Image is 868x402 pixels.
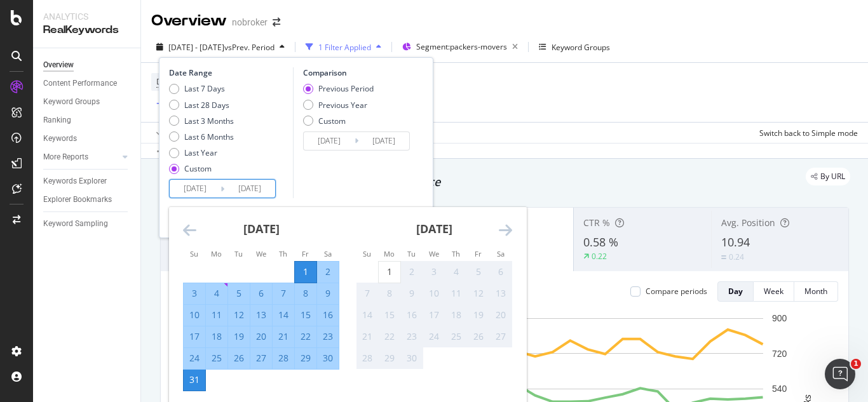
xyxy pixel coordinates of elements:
div: Last 28 Days [184,100,229,111]
div: 22 [295,330,316,343]
div: Last 3 Months [184,116,234,126]
small: Sa [324,249,332,258]
div: 22 [379,330,400,343]
div: 14 [356,309,378,321]
button: Switch back to Simple mode [754,123,858,143]
td: Selected. Tuesday, August 26, 2025 [228,347,250,369]
a: Keywords [43,132,132,145]
div: Explorer Bookmarks [43,193,112,206]
td: Selected. Wednesday, August 13, 2025 [250,304,273,326]
div: Previous Year [318,100,367,111]
td: Selected. Monday, August 4, 2025 [206,283,228,304]
div: 6 [250,287,272,300]
div: arrow-right-arrow-left [273,18,280,27]
td: Not available. Tuesday, September 30, 2025 [401,347,423,369]
div: Keyword Sampling [43,217,108,231]
small: Tu [407,249,416,258]
small: Th [279,249,287,258]
div: 23 [401,330,423,343]
div: 13 [490,287,512,300]
td: Not available. Friday, September 26, 2025 [468,326,490,347]
a: Keyword Groups [43,95,132,109]
small: Mo [211,249,222,258]
td: Not available. Monday, September 29, 2025 [379,347,401,369]
span: vs Prev. Period [224,42,275,53]
div: Overview [43,58,74,72]
small: Su [363,249,371,258]
div: Custom [318,116,346,126]
div: Custom [184,163,212,174]
div: Last 28 Days [169,100,234,111]
div: 1 Filter Applied [318,42,371,53]
td: Selected. Monday, August 11, 2025 [206,304,228,326]
small: Fr [302,249,309,258]
small: We [429,249,439,258]
div: 25 [206,352,227,365]
text: 900 [772,313,787,323]
td: Selected. Tuesday, August 12, 2025 [228,304,250,326]
a: More Reports [43,151,119,164]
strong: [DATE] [416,221,452,236]
td: Not available. Sunday, September 21, 2025 [356,326,379,347]
div: 2 [401,265,423,278]
small: Tu [234,249,243,258]
div: 3 [184,287,205,300]
div: 23 [317,330,339,343]
td: Selected. Saturday, August 23, 2025 [317,326,339,347]
small: Sa [497,249,505,258]
td: Not available. Wednesday, September 3, 2025 [423,261,445,283]
a: Explorer Bookmarks [43,193,132,206]
div: 10 [423,287,445,300]
div: Custom [169,163,234,174]
td: Selected. Saturday, August 16, 2025 [317,304,339,326]
td: Not available. Tuesday, September 23, 2025 [401,326,423,347]
div: Last 3 Months [169,116,234,126]
div: 28 [356,352,378,365]
button: Add Filter [151,97,202,112]
div: 8 [379,287,400,300]
td: Not available. Friday, September 19, 2025 [468,304,490,326]
div: 21 [273,330,294,343]
div: 8 [295,287,316,300]
td: Selected. Tuesday, August 19, 2025 [228,326,250,347]
div: 0.22 [592,251,607,262]
div: 7 [356,287,378,300]
div: Move backward to switch to the previous month. [183,222,196,238]
button: Segment:packers-movers [397,37,523,57]
div: 11 [445,287,467,300]
td: Not available. Thursday, September 4, 2025 [445,261,468,283]
a: Overview [43,58,132,72]
td: Selected. Sunday, August 17, 2025 [184,326,206,347]
td: Selected. Monday, August 18, 2025 [206,326,228,347]
td: Not available. Sunday, September 28, 2025 [356,347,379,369]
div: 29 [295,352,316,365]
td: Not available. Wednesday, September 24, 2025 [423,326,445,347]
a: Keywords Explorer [43,175,132,188]
div: 9 [401,287,423,300]
div: 9 [317,287,339,300]
input: End Date [358,132,409,150]
div: Previous Period [318,83,374,94]
div: 18 [445,309,467,321]
div: More Reports [43,151,88,164]
td: Not available. Friday, September 5, 2025 [468,261,490,283]
div: Month [804,286,827,297]
div: 3 [423,265,445,278]
td: Not available. Sunday, September 14, 2025 [356,304,379,326]
img: Equal [721,255,726,259]
div: 0.24 [729,251,744,262]
span: 0.58 % [583,234,618,250]
div: Previous Period [303,83,374,94]
td: Selected. Sunday, August 24, 2025 [184,347,206,369]
div: Keyword Groups [43,95,100,109]
button: Keyword Groups [534,37,615,57]
td: Selected. Thursday, August 21, 2025 [273,326,295,347]
div: 5 [468,265,489,278]
div: Last 6 Months [184,131,234,142]
div: 15 [295,309,316,321]
div: Keywords [43,132,77,145]
div: 16 [317,309,339,321]
td: Selected. Sunday, August 10, 2025 [184,304,206,326]
div: 24 [423,330,445,343]
text: 720 [772,349,787,359]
